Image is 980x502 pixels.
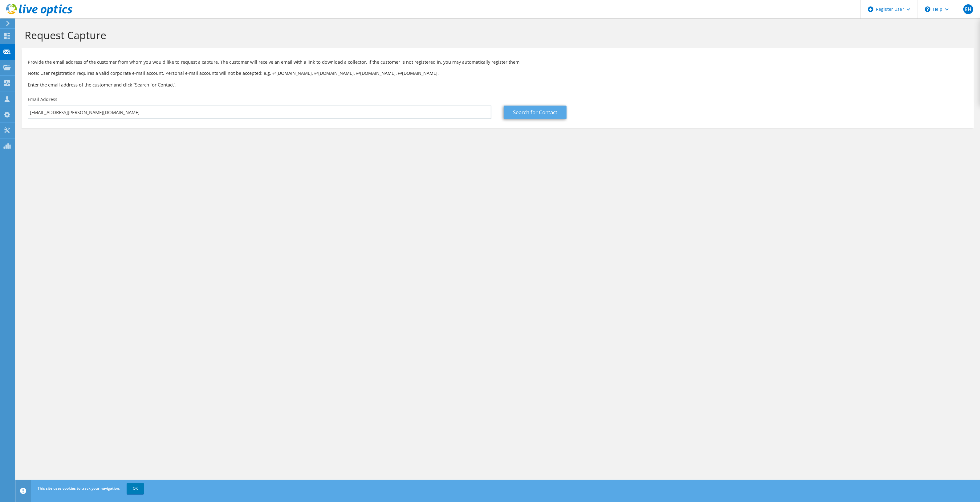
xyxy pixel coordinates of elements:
a: OK [127,483,144,494]
span: This site uses cookies to track your navigation. [38,486,120,491]
p: Provide the email address of the customer from whom you would like to request a capture. The cust... [28,59,968,66]
h1: Request Capture [25,29,968,42]
a: Search for Contact [504,106,567,119]
p: Note: User registration requires a valid corporate e-mail account. Personal e-mail accounts will ... [28,70,968,77]
svg: \n [925,6,930,12]
span: EH [963,4,973,14]
h3: Enter the email address of the customer and click “Search for Contact”. [28,81,968,88]
label: Email Address [28,96,57,102]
